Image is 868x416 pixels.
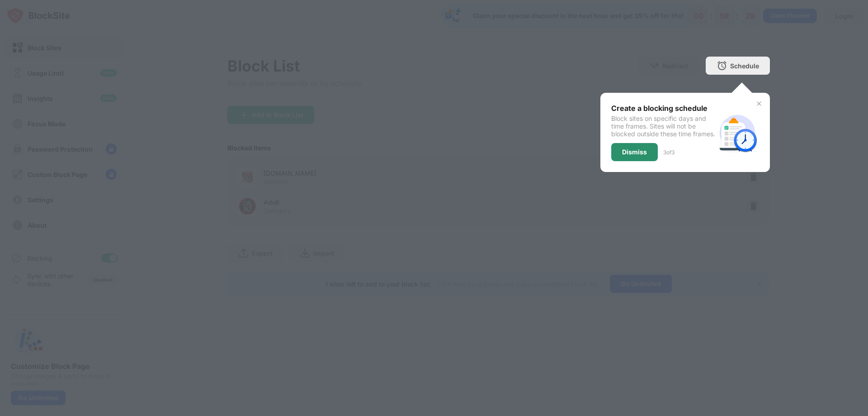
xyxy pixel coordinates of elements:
img: x-button.svg [755,100,763,107]
div: 3 of 3 [663,149,675,156]
div: Create a blocking schedule [611,104,716,113]
div: Dismiss [622,148,647,156]
div: Schedule [730,62,759,70]
img: schedule.svg [716,111,759,154]
div: Block sites on specific days and time frames. Sites will not be blocked outside these time frames. [611,115,716,138]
